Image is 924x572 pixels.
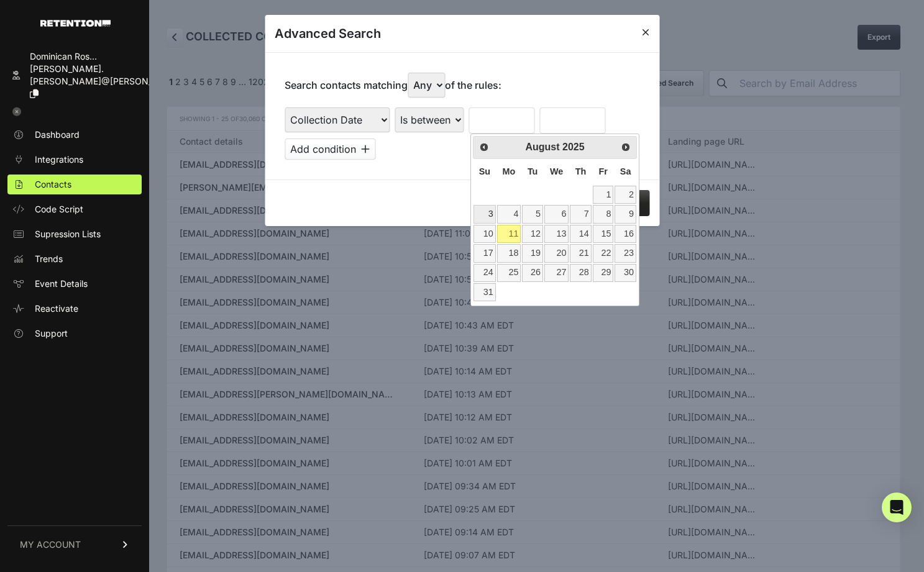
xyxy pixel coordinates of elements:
[479,166,490,176] span: Sunday
[473,264,495,282] a: 24
[7,199,142,219] a: Code Script
[570,225,591,243] a: 14
[528,166,538,176] span: Tuesday
[473,225,495,243] a: 10
[35,278,88,290] span: Event Details
[615,225,636,243] a: 16
[7,299,142,319] a: Reactivate
[497,264,521,282] a: 25
[7,249,142,269] a: Trends
[593,225,614,243] a: 15
[570,205,591,223] a: 7
[40,20,111,27] img: Retention.com
[7,525,142,563] a: MY ACCOUNT
[479,142,489,152] span: Prev
[550,166,563,176] span: Wednesday
[544,225,569,243] a: 13
[497,225,521,243] a: 11
[285,73,501,98] p: Search contacts matching of the rules:
[621,142,631,152] span: Next
[615,186,636,204] a: 2
[35,302,78,315] span: Reactivate
[475,138,493,156] a: Prev
[35,203,83,216] span: Code Script
[7,125,142,145] a: Dashboard
[473,205,495,223] a: 3
[570,244,591,262] a: 21
[593,186,614,204] a: 1
[522,244,543,262] a: 19
[7,224,142,244] a: Supression Lists
[35,153,83,166] span: Integrations
[7,47,142,104] a: Dominican Ros... [PERSON_NAME].[PERSON_NAME]@[PERSON_NAME]...
[7,175,142,194] a: Contacts
[35,129,80,141] span: Dashboard
[30,63,189,86] span: [PERSON_NAME].[PERSON_NAME]@[PERSON_NAME]...
[544,244,569,262] a: 20
[562,142,585,152] span: 2025
[544,205,569,223] a: 6
[497,244,521,262] a: 18
[615,244,636,262] a: 23
[522,205,543,223] a: 5
[7,274,142,294] a: Event Details
[593,244,614,262] a: 22
[544,264,569,282] a: 27
[275,25,381,42] h3: Advanced Search
[593,205,614,223] a: 8
[35,253,63,265] span: Trends
[575,166,587,176] span: Thursday
[35,228,101,240] span: Supression Lists
[35,178,71,191] span: Contacts
[30,50,189,63] div: Dominican Ros...
[615,205,636,223] a: 9
[7,324,142,343] a: Support
[882,493,912,522] div: Open Intercom Messenger
[20,538,81,551] span: MY ACCOUNT
[7,150,142,170] a: Integrations
[593,264,614,282] a: 29
[285,138,375,160] button: Add condition
[615,264,636,282] a: 30
[503,166,516,176] span: Monday
[522,264,543,282] a: 26
[620,166,631,176] span: Saturday
[473,283,495,301] a: 31
[473,244,495,262] a: 17
[497,205,521,223] a: 4
[522,225,543,243] a: 12
[35,327,68,340] span: Support
[598,166,607,176] span: Friday
[617,138,635,156] a: Next
[525,142,559,152] span: August
[570,264,591,282] a: 28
